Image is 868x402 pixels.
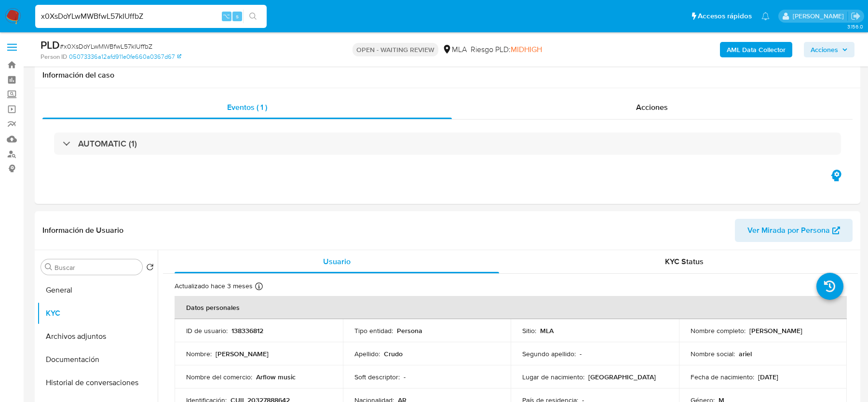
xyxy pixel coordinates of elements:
button: Volver al orden por defecto [146,263,154,274]
span: ⌥ [223,12,230,21]
div: AUTOMATIC (1) [54,133,841,155]
p: - [404,373,406,381]
p: ID de usuario : [186,326,228,335]
th: Datos personales [175,296,847,319]
p: Actualizado hace 3 meses [175,281,253,291]
p: Soft descriptor : [354,373,400,381]
span: Acciones [811,42,838,57]
button: Ver Mirada por Persona [735,219,853,242]
p: Nombre del comercio : [186,373,252,381]
p: Fecha de nacimiento : [691,373,754,381]
button: search-icon [243,10,263,23]
span: KYC Status [665,256,704,267]
button: KYC [37,302,158,325]
p: [PERSON_NAME] [216,349,269,358]
p: Arflow music [256,373,296,381]
a: 05073336a12afd911e0fe660a0367d67 [69,53,181,61]
b: AML Data Collector [727,42,786,57]
button: Archivos adjuntos [37,325,158,348]
p: Tipo entidad : [354,326,393,335]
p: Crudo [384,349,403,358]
button: Historial de conversaciones [37,371,158,394]
p: [DATE] [758,373,778,381]
h1: Información de Usuario [42,226,123,235]
p: Persona [397,326,422,335]
input: Buscar usuario o caso... [35,10,267,23]
p: MLA [540,326,554,335]
button: Documentación [37,348,158,371]
input: Buscar [54,263,138,272]
button: AML Data Collector [720,42,792,57]
div: MLA [442,44,467,55]
span: MIDHIGH [511,44,542,55]
p: OPEN - WAITING REVIEW [353,43,438,56]
span: Acciones [636,102,668,113]
p: Nombre : [186,349,212,358]
p: Apellido : [354,349,380,358]
p: 138336812 [231,326,263,335]
p: Nombre social : [691,349,735,358]
span: Riesgo PLD: [471,44,542,55]
span: Usuario [323,256,351,267]
button: Buscar [45,263,53,271]
button: General [37,279,158,302]
a: Notificaciones [761,12,770,20]
p: - [580,349,582,358]
h1: Información del caso [42,70,853,80]
span: s [236,12,239,21]
span: Accesos rápidos [698,11,752,21]
p: [GEOGRAPHIC_DATA] [588,373,656,381]
p: Segundo apellido : [522,349,576,358]
span: Eventos ( 1 ) [227,102,267,113]
button: Acciones [804,42,854,57]
a: Salir [851,11,861,21]
p: ariel [739,349,752,358]
b: Person ID [41,53,67,61]
p: Sitio : [522,326,536,335]
p: Lugar de nacimiento : [522,373,584,381]
p: Nombre completo : [691,326,746,335]
span: Ver Mirada por Persona [747,219,830,242]
h3: AUTOMATIC (1) [78,138,137,149]
p: [PERSON_NAME] [749,326,802,335]
span: # x0XsDoYLwMWBfwL57kIUffbZ [60,41,152,51]
p: magali.barcan@mercadolibre.com [793,12,847,21]
b: PLD [41,37,60,53]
